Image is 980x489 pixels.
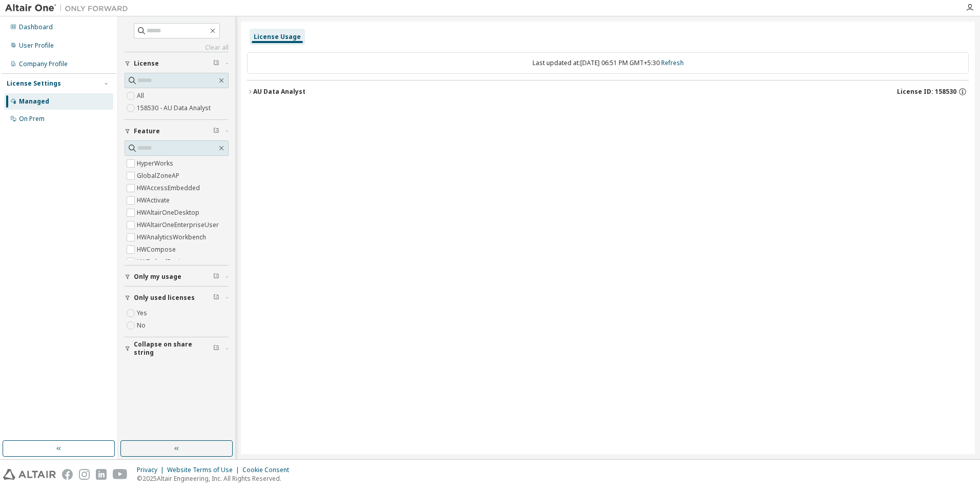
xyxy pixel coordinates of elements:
img: altair_logo.svg [3,469,56,480]
label: HWCompose [137,243,178,256]
div: Company Profile [19,60,68,68]
div: AU Data Analyst [253,88,305,96]
p: © 2025 Altair Engineering, Inc. All Rights Reserved. [137,474,295,483]
label: HWAltairOneDesktop [137,207,201,219]
button: Only my usage [125,266,229,288]
span: Only used licenses [134,294,195,302]
label: HWAccessEmbedded [137,182,202,194]
button: Only used licenses [125,287,229,309]
span: License [134,59,159,68]
div: Managed [19,97,49,106]
div: On Prem [19,115,45,123]
button: AU Data AnalystLicense ID: 158530 [247,80,969,103]
div: Website Terms of Use [167,466,242,474]
a: Refresh [661,58,684,67]
img: youtube.svg [113,469,128,480]
label: HWAnalyticsWorkbench [137,231,208,243]
label: HWActivate [137,194,172,207]
div: Dashboard [19,23,53,31]
div: License Settings [7,79,61,88]
img: facebook.svg [62,469,73,480]
label: HWAltairOneEnterpriseUser [137,219,221,231]
label: No [137,319,148,332]
div: Privacy [137,466,167,474]
label: HyperWorks [137,157,175,170]
span: Clear filter [213,59,219,68]
span: Feature [134,127,160,135]
span: Only my usage [134,273,181,281]
label: All [137,90,146,102]
button: License [125,52,229,75]
button: Collapse on share string [125,337,229,360]
a: Clear all [125,44,229,52]
label: GlobalZoneAP [137,170,181,182]
div: User Profile [19,42,54,50]
span: Collapse on share string [134,340,213,357]
span: Clear filter [213,344,219,353]
label: 158530 - AU Data Analyst [137,102,213,114]
span: Clear filter [213,294,219,302]
div: Last updated at: [DATE] 06:51 PM GMT+5:30 [247,52,969,74]
label: HWEmbedBasic [137,256,185,268]
img: linkedin.svg [96,469,107,480]
span: Clear filter [213,127,219,135]
button: Feature [125,120,229,142]
div: Cookie Consent [242,466,295,474]
img: Altair One [5,3,133,13]
span: License ID: 158530 [897,88,956,96]
div: License Usage [254,33,301,41]
label: Yes [137,307,149,319]
span: Clear filter [213,273,219,281]
img: instagram.svg [79,469,90,480]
